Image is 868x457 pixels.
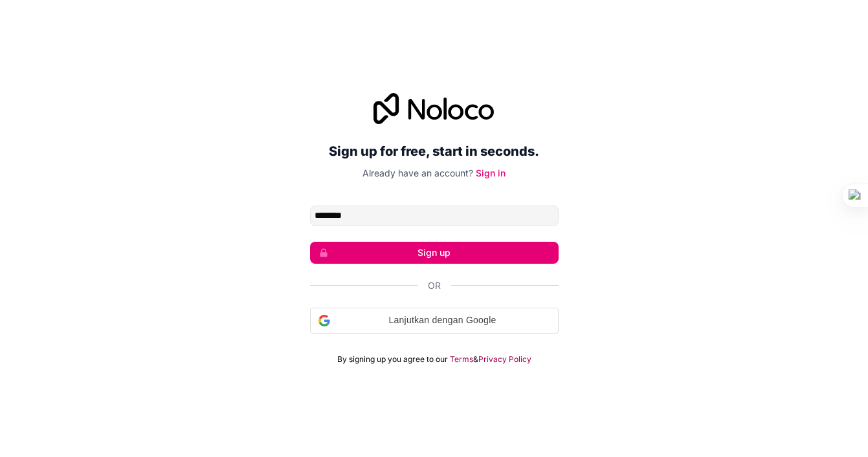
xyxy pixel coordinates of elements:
[478,354,531,365] a: Privacy Policy
[362,167,473,178] span: Already have an account?
[476,167,506,178] a: Sign in
[450,354,473,365] a: Terms
[337,354,448,365] span: By signing up you agree to our
[335,314,550,327] span: Lanjutkan dengan Google
[310,308,559,334] div: Lanjutkan dengan Google
[310,242,559,264] button: Sign up
[428,279,441,292] span: Or
[473,354,478,365] span: &
[310,140,559,163] h2: Sign up for free, start in seconds.
[310,206,559,226] input: Email address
